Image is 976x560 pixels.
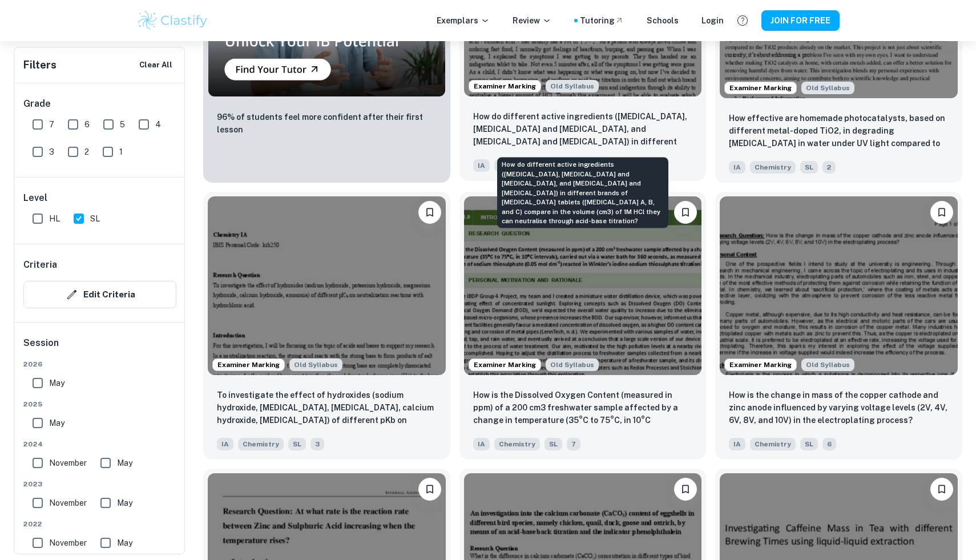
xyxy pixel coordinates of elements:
[23,519,176,529] span: 2022
[117,537,132,549] span: May
[23,258,57,272] h6: Criteria
[49,497,87,509] span: November
[217,111,437,136] p: 96% of students feel more confident after their first lesson
[119,146,123,158] span: 1
[761,10,840,31] button: JOIN FOR FREE
[473,110,693,149] p: How do different active ingredients (calcium carbonate, calcium carbonate and magnesium carbonate...
[437,14,490,27] p: Exemplars
[217,389,437,428] p: To investigate the effect of hydroxides (sodium hydroxide, potassium hydroxide, magnesium hydroxi...
[674,201,697,224] button: Please log in to bookmark exemplars
[49,537,87,549] span: November
[674,478,697,501] button: Please log in to bookmark exemplars
[647,14,679,27] a: Schools
[729,161,745,174] span: IA
[23,191,176,205] h6: Level
[117,497,132,509] span: May
[217,438,233,450] span: IA
[567,438,580,450] span: 7
[238,438,284,450] span: Chemistry
[49,146,54,158] span: 3
[546,80,599,92] div: Starting from the May 2025 session, the Chemistry IA requirements have changed. It's OK to refer ...
[701,14,724,27] a: Login
[469,360,541,370] span: Examiner Marking
[494,159,540,172] span: Chemistry
[213,360,284,370] span: Examiner Marking
[801,82,854,94] div: Starting from the May 2025 session, the Chemistry IA requirements have changed. It's OK to refer ...
[23,281,176,308] button: Edit Criteria
[729,389,949,426] p: How is the change in mass of the copper cathode and zinc anode influenced by varying voltage leve...
[208,196,446,374] img: Chemistry IA example thumbnail: To investigate the effect of hydroxides
[800,161,818,174] span: SL
[473,159,490,172] span: IA
[289,358,342,371] div: Starting from the May 2025 session, the Chemistry IA requirements have changed. It's OK to refer ...
[725,83,796,93] span: Examiner Marking
[23,479,176,489] span: 2023
[203,192,450,459] a: Examiner MarkingStarting from the May 2025 session, the Chemistry IA requirements have changed. I...
[459,192,707,459] a: Examiner MarkingStarting from the May 2025 session, the Chemistry IA requirements have changed. I...
[580,14,624,27] a: Tutoring
[725,360,796,370] span: Examiner Marking
[120,118,125,131] span: 5
[801,358,854,371] div: Starting from the May 2025 session, the Chemistry IA requirements have changed. It's OK to refer ...
[49,377,64,389] span: May
[750,438,796,450] span: Chemistry
[473,389,693,428] p: How is the Dissolved Oxygen Content (measured in ppm) of a 200 cm3 freshwater sample affected by ...
[930,201,953,224] button: Please log in to bookmark exemplars
[930,478,953,501] button: Please log in to bookmark exemplars
[494,438,540,450] span: Chemistry
[155,118,161,131] span: 4
[801,82,854,94] span: Old Syllabus
[469,81,541,91] span: Examiner Marking
[117,457,132,469] span: May
[49,118,54,131] span: 7
[49,457,87,469] span: November
[497,158,668,228] div: How do different active ingredients ([MEDICAL_DATA], [MEDICAL_DATA] and [MEDICAL_DATA], and [MEDI...
[84,118,90,131] span: 6
[418,478,441,501] button: Please log in to bookmark exemplars
[23,399,176,409] span: 2025
[49,417,64,429] span: May
[801,358,854,371] span: Old Syllabus
[715,192,962,459] a: Examiner MarkingStarting from the May 2025 session, the Chemistry IA requirements have changed. I...
[23,439,176,449] span: 2024
[513,14,551,27] p: Review
[822,438,836,450] span: 6
[23,359,176,369] span: 2026
[49,212,60,225] span: HL
[23,57,57,73] h6: Filters
[90,212,100,225] span: SL
[23,97,176,111] h6: Grade
[720,196,958,374] img: Chemistry IA example thumbnail: How is the change in mass of the copper
[800,438,818,450] span: SL
[729,438,745,450] span: IA
[729,112,949,151] p: How effective are homemade photocatalysts, based on different metal-doped TiO2, in degrading meth...
[750,161,796,174] span: Chemistry
[546,358,599,371] span: Old Syllabus
[136,57,175,74] button: Clear All
[464,196,702,374] img: Chemistry IA example thumbnail: How is the Dissolved Oxygen Content (mea
[545,438,562,450] span: SL
[289,358,342,371] span: Old Syllabus
[473,438,490,450] span: IA
[546,358,599,371] div: Starting from the May 2025 session, the Chemistry IA requirements have changed. It's OK to refer ...
[23,336,176,359] h6: Session
[546,80,599,92] span: Old Syllabus
[288,438,306,450] span: SL
[84,146,89,158] span: 2
[310,438,324,450] span: 3
[418,201,441,224] button: Please log in to bookmark exemplars
[733,11,752,30] button: Help and Feedback
[822,161,836,174] span: 2
[136,9,209,32] img: Clastify logo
